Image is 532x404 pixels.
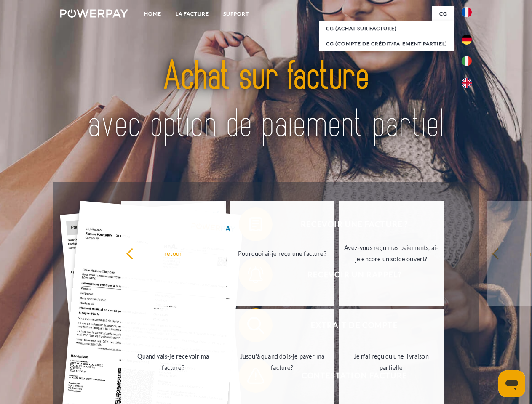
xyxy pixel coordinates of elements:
[235,247,330,259] div: Pourquoi ai-je reçu une facture?
[319,21,454,36] a: CG (achat sur facture)
[462,7,472,17] img: fr
[168,6,216,21] a: LA FACTURE
[80,40,452,161] img: title-powerpay_fr.svg
[319,36,454,51] a: CG (Compte de crédit/paiement partiel)
[126,247,221,259] div: retour
[339,201,444,306] a: Avez-vous reçu mes paiements, ai-je encore un solde ouvert?
[344,242,438,265] div: Avez-vous reçu mes paiements, ai-je encore un solde ouvert?
[462,35,472,45] img: de
[498,370,525,397] iframe: Bouton de lancement de la fenêtre de messagerie
[126,351,221,373] div: Quand vais-je recevoir ma facture?
[432,6,454,21] a: CG
[462,78,472,88] img: en
[216,6,256,21] a: Support
[235,351,330,373] div: Jusqu'à quand dois-je payer ma facture?
[344,351,438,373] div: Je n'ai reçu qu'une livraison partielle
[137,6,168,21] a: Home
[60,9,128,18] img: logo-powerpay-white.svg
[462,56,472,66] img: it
